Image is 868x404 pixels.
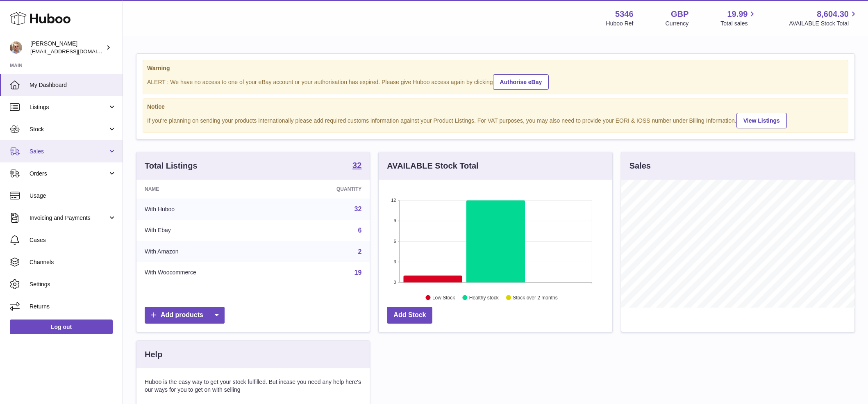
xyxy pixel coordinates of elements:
span: Returns [30,303,116,310]
a: 19 [354,269,362,276]
div: [PERSON_NAME] [30,40,104,55]
img: support@radoneltd.co.uk [10,41,22,54]
a: Log out [10,320,113,334]
text: Stock over 2 months [513,295,558,301]
span: Invoicing and Payments [30,214,108,222]
span: Settings [30,281,116,288]
h3: Total Listings [145,160,198,171]
div: Currency [666,20,689,27]
a: 6 [358,227,361,234]
span: My Dashboard [30,81,116,89]
td: With Woocommerce [136,262,281,283]
th: Name [136,180,281,199]
text: Low Stock [432,295,455,301]
a: Authorise eBay [493,74,549,90]
td: With Huboo [136,199,281,220]
td: With Ebay [136,220,281,241]
span: Orders [30,170,108,178]
div: Huboo Ref [606,20,634,27]
span: Total sales [720,20,757,27]
strong: Warning [147,64,844,72]
p: Huboo is the easy way to get your stock fulfilled. But incase you need any help here's our ways f... [145,378,361,394]
div: If you're planning on sending your products internationally please add required customs informati... [147,112,844,128]
div: ALERT : We have no access to one of your eBay account or your authorisation has expired. Please g... [147,73,844,90]
a: 19.99 Total sales [720,9,757,27]
span: [EMAIL_ADDRESS][DOMAIN_NAME] [30,48,120,55]
a: Add Stock [387,307,432,324]
span: Sales [30,148,108,155]
h3: Sales [629,160,651,171]
text: 9 [394,218,396,223]
text: 12 [391,198,396,203]
strong: GBP [671,9,688,20]
span: Stock [30,126,108,133]
span: 8,604.30 [817,9,849,20]
span: 19.99 [727,9,748,20]
text: Healthy stock [469,295,499,301]
span: Channels [30,258,116,266]
a: View Listings [736,113,787,128]
span: Cases [30,236,116,244]
text: 0 [394,280,396,285]
th: Quantity [281,180,370,199]
text: 6 [394,239,396,244]
span: Listings [30,103,108,111]
a: 2 [358,248,361,255]
a: 32 [354,205,362,212]
strong: 5346 [615,9,634,20]
h3: Help [145,349,162,360]
td: With Amazon [136,241,281,262]
a: 8,604.30 AVAILABLE Stock Total [789,9,858,27]
text: 3 [394,259,396,264]
strong: Notice [147,103,844,111]
strong: 32 [352,161,361,169]
a: Add products [145,307,225,324]
a: 32 [352,161,361,171]
span: AVAILABLE Stock Total [789,20,858,27]
h3: AVAILABLE Stock Total [387,160,478,171]
span: Usage [30,192,116,200]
